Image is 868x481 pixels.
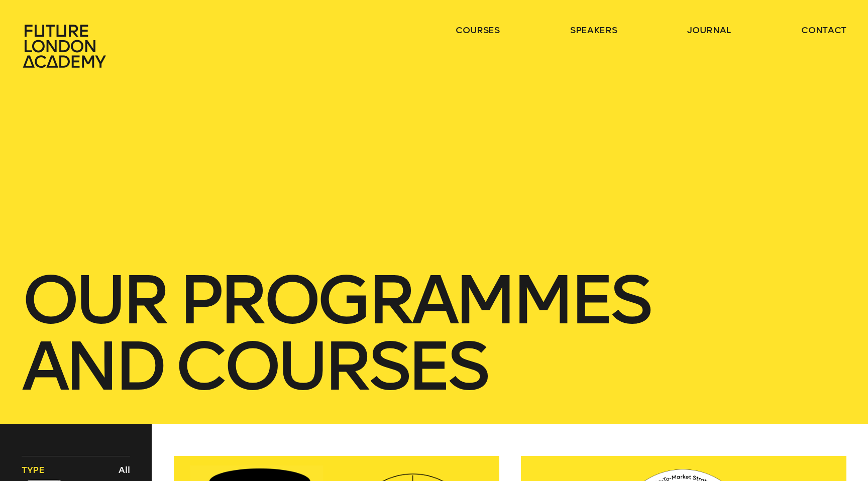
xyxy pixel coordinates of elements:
a: courses [456,24,500,36]
a: journal [687,24,731,36]
span: Type [22,464,45,476]
button: All [116,461,133,478]
h1: our Programmes and courses [22,267,846,400]
a: contact [801,24,846,36]
a: speakers [570,24,617,36]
